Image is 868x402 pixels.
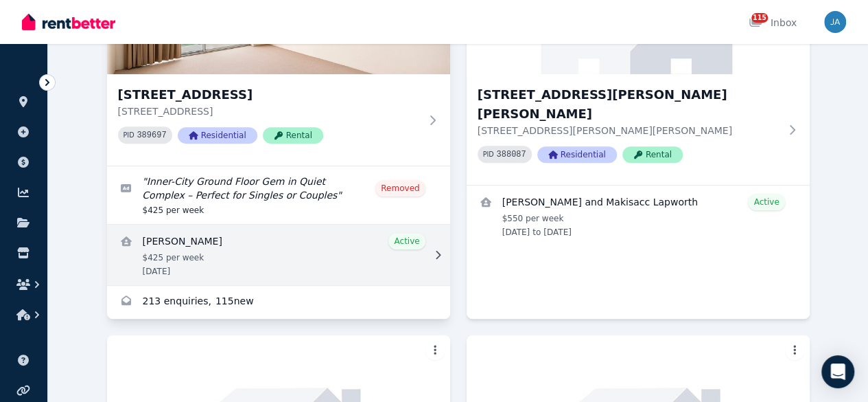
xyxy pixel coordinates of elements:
small: PID [483,150,494,158]
span: Rental [263,127,323,144]
button: More options [425,341,445,360]
code: 389697 [137,131,166,140]
span: 115 [751,13,768,23]
code: 388087 [496,150,526,159]
button: More options [785,341,804,360]
img: Jayne Arthur [824,11,846,33]
span: Residential [178,127,257,144]
p: [STREET_ADDRESS] [118,104,420,118]
small: PID [124,131,134,139]
img: RentBetter [22,12,115,32]
div: Open Intercom Messenger [821,355,854,388]
h3: [STREET_ADDRESS][PERSON_NAME][PERSON_NAME] [478,85,779,124]
a: Edit listing: Inner-City Ground Floor Gem in Quiet Complex – Perfect for Singles or Couples [107,166,450,224]
a: Enquiries for 1/38 Leicester St, Coorparoo [107,286,450,319]
span: Residential [537,146,617,163]
p: [STREET_ADDRESS][PERSON_NAME][PERSON_NAME] [478,124,779,137]
div: Inbox [749,16,797,30]
a: View details for Morgan McClean [107,225,450,285]
h3: [STREET_ADDRESS] [118,85,420,104]
span: Rental [622,146,683,163]
a: View details for Amelia Field and Makisacc Lapworth [467,186,810,246]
